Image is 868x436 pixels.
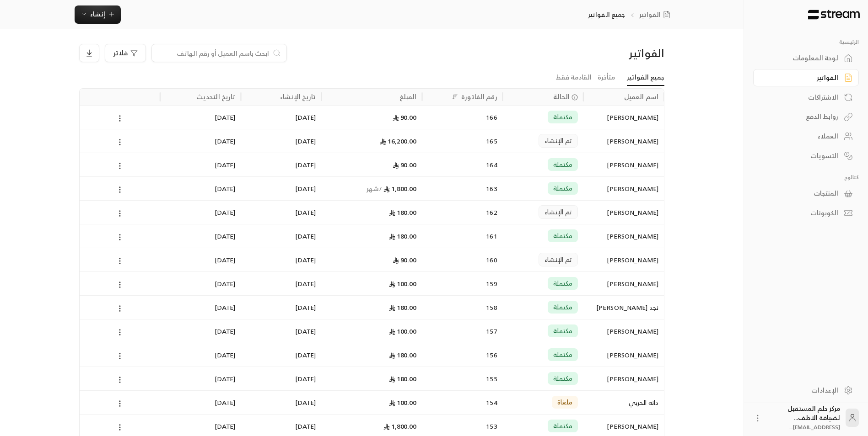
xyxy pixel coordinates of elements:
div: اسم العميل [624,91,658,102]
div: [DATE] [246,343,316,367]
span: إنشاء [90,8,105,20]
div: [PERSON_NAME] [589,224,658,248]
div: [PERSON_NAME] [589,248,658,271]
div: مركز حلم المستقبل لضيافة الاطف... [768,404,840,431]
span: تم الإنشاء [545,136,572,145]
div: 161 [428,224,497,248]
div: [DATE] [166,319,235,343]
div: 160 [428,248,497,271]
div: الإعدادات [765,386,838,395]
div: 100.00 [327,391,417,414]
div: نجد [PERSON_NAME] [589,296,658,319]
div: 154 [428,391,497,414]
a: الفواتير [639,10,674,19]
a: الاشتراكات [753,88,859,106]
div: 166 [428,106,497,129]
a: جميع الفواتير [627,69,664,86]
a: القادمة فقط [555,69,592,85]
div: 180.00 [327,343,417,367]
div: 164 [428,153,497,176]
div: [PERSON_NAME] [589,343,658,367]
span: مكتملة [553,279,572,288]
div: 180.00 [327,367,417,390]
div: 90.00 [327,248,417,271]
div: 165 [428,129,497,153]
div: [DATE] [166,343,235,367]
div: 1,800.00 [327,177,417,200]
div: [PERSON_NAME] [589,319,658,343]
div: دانه الحربي [589,391,658,414]
div: 156 [428,343,497,367]
div: [DATE] [166,272,235,295]
span: مكتملة [553,160,572,169]
span: / شهر [367,183,383,194]
div: 180.00 [327,201,417,224]
span: تم الإنشاء [545,255,572,264]
div: المنتجات [765,189,838,198]
div: 180.00 [327,296,417,319]
span: [EMAIL_ADDRESS].... [789,422,840,432]
div: [DATE] [246,153,316,176]
div: 90.00 [327,153,417,176]
span: مكتملة [553,350,572,359]
span: مكتملة [553,112,572,122]
div: [DATE] [246,367,316,390]
a: العملاء [753,128,859,145]
div: تاريخ التحديث [196,91,236,102]
span: مكتملة [553,421,572,431]
a: لوحة المعلومات [753,49,859,67]
div: [DATE] [246,201,316,224]
div: [DATE] [166,201,235,224]
div: [DATE] [246,177,316,200]
div: العملاء [765,132,838,141]
div: [DATE] [246,224,316,248]
div: [DATE] [246,272,316,295]
div: [DATE] [246,129,316,153]
span: مكتملة [553,326,572,335]
div: الاشتراكات [765,93,838,102]
div: التسويات [765,151,838,160]
div: [DATE] [166,177,235,200]
div: [DATE] [166,367,235,390]
span: الحالة [553,92,570,101]
div: [DATE] [246,296,316,319]
div: [PERSON_NAME] [589,129,658,153]
div: لوحة المعلومات [765,53,838,63]
button: إنشاء [75,5,121,24]
a: الفواتير [753,69,859,87]
div: [PERSON_NAME] [589,177,658,200]
div: [DATE] [246,319,316,343]
div: رقم الفاتورة [461,91,497,102]
div: 163 [428,177,497,200]
div: 158 [428,296,497,319]
div: [DATE] [166,129,235,153]
div: [PERSON_NAME] [589,153,658,176]
a: متأخرة [598,69,615,85]
div: [DATE] [166,153,235,176]
span: ملغاة [557,398,572,407]
div: روابط الدفع [765,112,838,121]
button: Sort [449,91,460,102]
div: [DATE] [246,248,316,271]
div: [DATE] [166,248,235,271]
div: الفواتير [765,73,838,82]
div: 90.00 [327,106,417,129]
div: 16,200.00 [327,129,417,153]
a: روابط الدفع [753,108,859,126]
a: الكوبونات [753,204,859,222]
div: الفواتير [525,46,664,60]
a: الإعدادات [753,381,859,399]
div: [PERSON_NAME] [589,106,658,129]
div: 162 [428,201,497,224]
span: فلاتر [113,50,128,56]
div: [DATE] [166,106,235,129]
span: مكتملة [553,184,572,193]
div: 100.00 [327,272,417,295]
div: 100.00 [327,319,417,343]
p: جميع الفواتير [588,10,625,19]
a: التسويات [753,147,859,165]
div: [PERSON_NAME] [589,201,658,224]
div: [DATE] [166,224,235,248]
div: [PERSON_NAME] [589,367,658,390]
span: مكتملة [553,374,572,383]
